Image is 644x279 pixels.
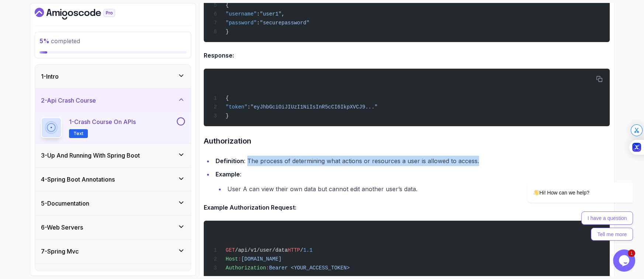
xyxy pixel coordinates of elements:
[225,256,238,262] span: Host
[257,20,260,26] span: :
[251,104,378,110] span: "eyJhbGciOiJIUzI1NiIsInR5cCI6IkpXVCJ9..."
[41,199,89,208] h3: 5 - Documentation
[247,104,250,110] span: :
[204,203,610,212] h4: Example Authorization Request:
[41,72,59,81] h3: 1 - Intro
[266,265,269,271] span: :
[41,247,79,256] h3: 7 - Spring Mvc
[35,168,191,191] button: 4-Spring Boot Annotations
[282,11,285,17] span: ,
[225,95,228,101] span: {
[225,104,247,110] span: "token"
[35,192,191,215] button: 5-Documentation
[257,11,260,17] span: :
[73,131,83,137] span: Text
[41,117,185,138] button: 1-Crash Course on APIsText
[235,247,288,253] span: /api/v1/user/data
[41,96,96,105] h3: 2 - Api Crash Course
[35,216,191,239] button: 6-Web Servers
[204,51,610,60] h4: Response:
[35,240,191,263] button: 7-Spring Mvc
[35,144,191,167] button: 3-Up And Running With Spring Boot
[504,116,637,246] iframe: chat widget
[300,247,303,253] span: /
[225,2,228,8] span: {
[260,11,282,17] span: "user1"
[225,265,266,271] span: Authorization
[39,37,49,45] span: 5 %
[225,11,256,17] span: "username"
[225,20,256,26] span: "password"
[613,249,637,272] iframe: chat widget
[35,8,132,20] a: Dashboard
[303,247,313,253] span: 1.1
[213,156,610,166] li: : The process of determining what actions or resources a user is allowed to access.
[213,169,610,194] li: :
[41,175,115,184] h3: 4 - Spring Boot Annotations
[288,247,300,253] span: HTTP
[238,256,241,262] span: :
[216,157,244,165] strong: Definition
[41,151,140,160] h3: 3 - Up And Running With Spring Boot
[204,135,610,147] h3: Authorization
[269,265,349,271] span: Bearer <YOUR_ACCESS_TOKEN>
[35,65,191,88] button: 1-Intro
[41,223,83,232] h3: 6 - Web Servers
[225,184,610,194] li: User A can view their own data but cannot edit another user’s data.
[69,117,136,126] p: 1 - Crash Course on APIs
[39,37,80,45] span: completed
[225,113,228,119] span: }
[225,29,228,35] span: }
[241,256,282,262] span: [DOMAIN_NAME]
[225,247,235,253] span: GET
[35,89,191,112] button: 2-Api Crash Course
[260,20,309,26] span: "securepassword"
[216,170,240,178] strong: Example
